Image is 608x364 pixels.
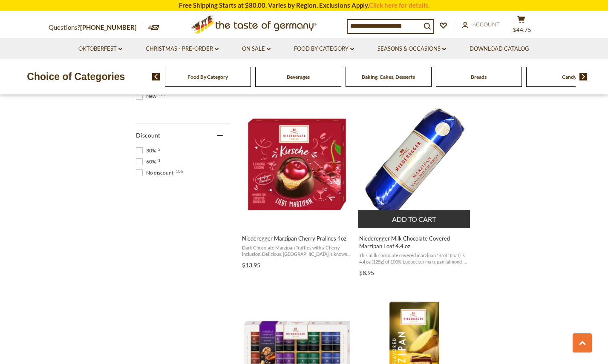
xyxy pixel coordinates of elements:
[136,169,176,177] span: No discount
[377,44,446,54] a: Seasons & Occasions
[80,23,137,31] a: [PHONE_NUMBER]
[462,20,500,29] a: Account
[358,210,470,228] button: Add to cart
[362,74,415,80] a: Baking, Cakes, Desserts
[509,15,534,37] button: $44.75
[369,1,429,9] a: Click here for details.
[242,261,260,269] span: $13.95
[49,22,143,33] p: Questions?
[358,100,471,279] a: Niederegger Milk Chocolate Covered Marzipan Loaf 4.4 oz
[359,252,470,265] span: This milk chocolate covered marzipan "Brot" (loaf) is 4.4 oz (125g) of 100% Luebecker marzipan (a...
[136,132,160,139] span: Discount
[242,44,271,54] a: On Sale
[176,169,183,173] span: 106
[359,235,470,250] span: Niederegger Milk Chocolate Covered Marzipan Loaf 4.4 oz
[287,74,310,80] a: Beverages
[158,92,166,97] span: 109
[241,100,354,272] a: Niederegger Marzipan Cherry Pralines 4oz
[471,74,487,80] a: Breads
[294,44,354,54] a: Food By Category
[146,44,219,54] a: Christmas - PRE-ORDER
[78,44,122,54] a: Oktoberfest
[562,74,576,80] a: Candy
[241,108,354,221] img: Niederegger Marzipan Cherry Pralines
[136,92,159,100] span: New
[359,269,374,276] span: $8.95
[470,44,529,54] a: Download Catalog
[242,235,352,242] span: Niederegger Marzipan Cherry Pralines 4oz
[152,73,160,80] img: previous arrow
[513,26,531,33] span: $44.75
[136,147,158,155] span: 30%
[473,21,500,28] span: Account
[136,158,158,166] span: 60%
[358,108,471,221] img: Niederegger Milk Chocolate Covered Marzipan Loaf 4.4 oz
[579,73,588,80] img: next arrow
[242,244,352,258] span: Dark Chocolate Marzipan Truffles with a Cherry inclusion. Delicious. [GEOGRAPHIC_DATA] is known t...
[187,74,228,80] a: Food By Category
[158,147,161,151] span: 2
[158,158,161,162] span: 1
